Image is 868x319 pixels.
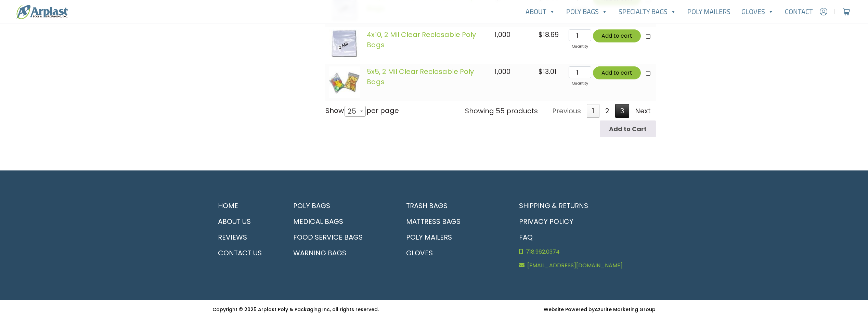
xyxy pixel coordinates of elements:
[613,5,682,18] a: Specialty Bags
[630,104,656,118] a: Next
[569,29,591,41] input: Qty
[465,106,538,116] div: Showing 55 products
[547,104,586,118] a: Previous
[514,229,656,245] a: FAQ
[212,229,280,245] a: Reviews
[514,259,656,272] a: [EMAIL_ADDRESS][DOMAIN_NAME]
[569,66,591,78] input: Qty
[682,5,736,18] a: Poly Mailers
[212,214,280,229] a: About Us
[539,67,543,76] span: $
[16,4,68,19] img: logo
[520,5,561,18] a: About
[494,67,510,76] span: 1,000
[288,214,392,229] a: Medical Bags
[212,198,280,214] a: Home
[834,8,836,16] span: |
[593,29,641,42] button: Add to cart
[401,245,505,261] a: Gloves
[561,5,613,18] a: Poly Bags
[600,104,614,118] a: 2
[212,306,379,313] small: Copyright © 2025 Arplast Poly & Packaging Inc, all rights reserved.
[514,198,656,214] a: Shipping & Returns
[514,245,656,259] a: 718.962.0374
[401,214,505,229] a: Mattress Bags
[288,245,392,261] a: Warning Bags
[539,30,543,39] span: $
[494,30,510,39] span: 1,000
[401,198,505,214] a: Trash Bags
[615,104,629,118] a: 3
[329,66,360,98] img: images
[514,214,656,229] a: Privacy Policy
[595,306,656,313] a: Azurite Marketing Group
[345,103,363,119] span: 25
[345,106,366,117] span: 25
[779,5,818,18] a: Contact
[539,30,559,39] bdi: 18.69
[325,105,399,117] label: Show per page
[288,198,392,214] a: Poly Bags
[288,229,392,245] a: Food Service Bags
[544,306,656,313] small: Website Powered by
[600,120,656,137] input: Add to Cart
[587,104,599,118] a: 1
[329,29,360,61] img: images
[401,229,505,245] a: Poly Mailers
[212,245,280,261] a: Contact Us
[593,66,641,79] button: Add to cart
[367,67,474,87] a: 5x5, 2 Mil Clear Reclosable Poly Bags
[736,5,779,18] a: Gloves
[367,30,476,50] a: 4x10, 2 Mil Clear Reclosable Poly Bags
[539,67,557,76] bdi: 13.01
